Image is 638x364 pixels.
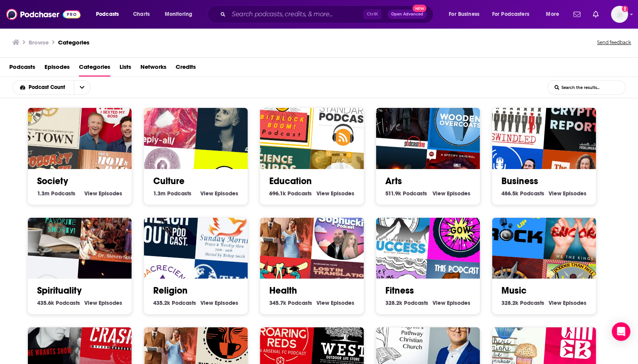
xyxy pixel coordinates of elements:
[153,190,192,197] a: 1.3m Culture Podcasts
[501,299,544,306] a: 328.2k Music Podcasts
[433,299,445,306] span: View
[404,299,428,306] span: Podcasts
[590,8,602,21] a: Show notifications dropdown
[385,299,428,306] a: 328.2k Fitness Podcasts
[481,83,548,149] div: Swindled
[215,5,441,23] div: Search podcasts, credits, & more...
[44,61,70,77] a: Episodes
[403,190,427,197] span: Podcasts
[269,175,312,187] a: Education
[200,299,213,306] span: View
[269,299,286,306] span: 345.7k
[200,299,238,306] a: View Religion Episodes
[215,299,238,306] span: Episodes
[84,190,122,197] a: View Society Episodes
[501,190,544,197] a: 486.5k Business Podcasts
[501,175,538,187] a: Business
[99,299,122,306] span: Episodes
[570,8,583,21] a: Show notifications dropdown
[541,8,569,21] button: open menu
[91,8,129,21] button: open menu
[447,299,470,306] span: Episodes
[385,190,427,197] a: 511.9k Arts Podcasts
[249,83,316,149] img: The BitBlockBoom Bitcoin Podcast
[612,322,630,341] div: Open Intercom Messenger
[29,39,49,46] h3: Browse
[249,192,316,259] img: Your Mom & Dad
[492,9,529,20] span: For Podcasters
[269,299,312,306] a: 345.7k Health Podcasts
[195,87,262,154] img: Anna Faris Is Unqualified
[140,61,166,77] span: Networks
[120,61,131,77] a: Lists
[622,6,628,12] svg: Add a profile image
[172,299,196,306] span: Podcasts
[385,285,414,296] a: Fitness
[176,61,196,77] a: Credits
[9,61,35,77] a: Podcasts
[487,8,541,21] button: open menu
[84,299,97,306] span: View
[549,299,561,306] span: View
[365,83,432,149] img: We're Alive
[159,8,202,21] button: open menu
[388,10,427,19] button: Open AdvancedNew
[215,190,238,197] span: Episodes
[433,190,470,197] a: View Arts Episodes
[37,190,50,197] span: 1.3m
[269,285,297,296] a: Health
[427,197,494,263] div: Girls on wheels
[96,9,119,20] span: Podcasts
[128,8,154,21] a: Charts
[311,197,378,263] img: Sophuckit™ Podcast
[37,299,80,306] a: 435.6k Spirituality Podcasts
[449,9,479,20] span: For Business
[17,192,84,259] div: Near death experience shorts by your favorite shorty!
[269,190,286,197] span: 696.1k
[13,85,74,90] button: open menu
[79,61,110,77] a: Categories
[501,285,527,296] a: Music
[433,190,445,197] span: View
[58,39,89,46] a: Categories
[165,9,192,20] span: Monitoring
[200,190,238,197] a: View Culture Episodes
[79,197,145,263] img: Solomon's Porch
[17,83,84,149] img: S-Town
[133,192,200,259] div: Reach Out
[520,299,544,306] span: Podcasts
[316,299,354,306] a: View Health Episodes
[316,299,329,306] span: View
[79,87,145,154] img: Help I Sexted My Boss
[443,8,489,21] button: open menu
[56,299,80,306] span: Podcasts
[74,80,90,94] button: open menu
[363,9,381,19] span: Ctrl K
[391,12,423,16] span: Open Advanced
[37,299,54,306] span: 435.6k
[133,83,200,149] img: Reply All
[287,190,312,197] span: Podcasts
[546,9,559,20] span: More
[311,87,378,154] div: The Bitcoin Standard Podcast
[563,299,587,306] span: Episodes
[365,192,432,259] div: The Real Stories Behind Success
[133,9,150,20] span: Charts
[153,285,188,296] a: Religion
[288,299,312,306] span: Podcasts
[549,190,561,197] span: View
[427,87,494,154] img: Wooden Overcoats
[316,190,354,197] a: View Education Episodes
[153,175,185,187] a: Culture
[195,197,262,263] div: Sunday Morning Praise Radio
